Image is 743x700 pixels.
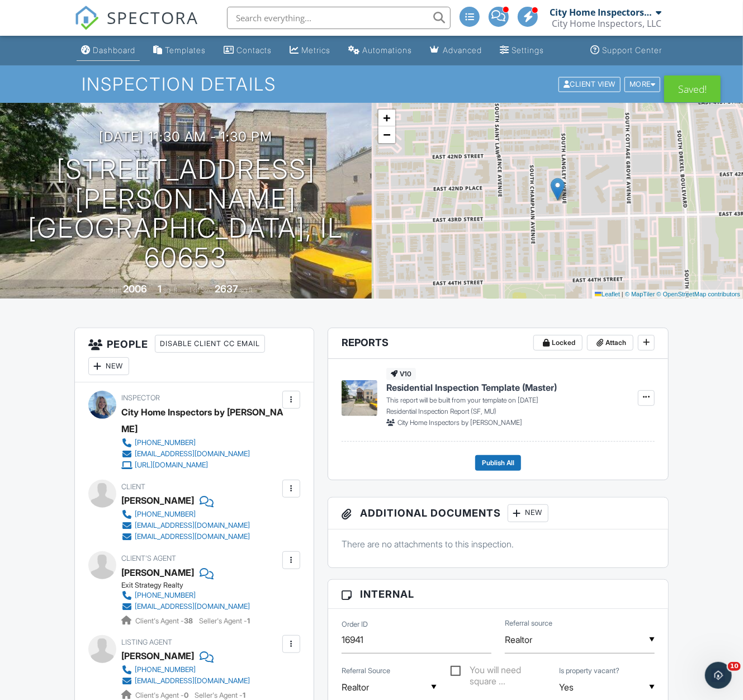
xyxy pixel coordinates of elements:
[657,291,740,297] a: © OpenStreetMap contributors
[135,677,250,685] div: [EMAIL_ADDRESS][DOMAIN_NAME]
[82,74,662,94] h1: Inspection Details
[123,283,147,295] div: 2006
[495,40,548,61] a: Settings
[74,6,99,30] img: The Best Home Inspection Software - Spectora
[184,617,193,625] strong: 38
[135,438,196,447] div: [PHONE_NUMBER]
[243,691,245,699] strong: 1
[505,618,552,628] label: Referral source
[121,564,194,581] a: [PERSON_NAME]
[121,590,250,601] a: [PHONE_NUMBER]
[236,45,272,55] div: Contacts
[602,45,662,55] div: Support Center
[75,328,314,382] h3: People
[18,155,354,273] h1: [STREET_ADDRESS][PERSON_NAME] [GEOGRAPHIC_DATA], IL 60653
[550,7,653,18] div: City Home Inspectors by [PERSON_NAME]
[425,40,486,61] a: Advanced
[121,531,250,542] a: [EMAIL_ADDRESS][DOMAIN_NAME]
[625,291,655,297] a: © MapTiler
[109,286,121,294] span: Built
[184,691,188,699] strong: 0
[378,126,395,143] a: Zoom out
[378,110,395,126] a: Zoom in
[135,602,250,611] div: [EMAIL_ADDRESS][DOMAIN_NAME]
[135,691,190,699] span: Client's Agent -
[121,437,280,448] a: [PHONE_NUMBER]
[190,286,213,294] span: Lot Size
[301,45,330,55] div: Metrics
[135,461,208,470] div: [URL][DOMAIN_NAME]
[247,617,250,625] strong: 1
[165,45,206,55] div: Templates
[121,520,250,531] a: [EMAIL_ADDRESS][DOMAIN_NAME]
[344,40,417,61] a: Automations (Advanced)
[121,483,145,491] span: Client
[328,580,668,609] h3: Internal
[199,617,250,625] span: Seller's Agent -
[664,75,721,102] div: Saved!
[512,45,544,55] div: Settings
[88,357,129,375] div: New
[342,538,655,550] p: There are no attachments to this inspection.
[240,286,254,294] span: sq.ft.
[121,638,172,646] span: Listing Agent
[93,45,135,55] div: Dashboard
[135,665,196,674] div: [PHONE_NUMBER]
[135,510,196,519] div: [PHONE_NUMBER]
[135,450,250,458] div: [EMAIL_ADDRESS][DOMAIN_NAME]
[285,40,335,61] a: Metrics
[135,521,250,530] div: [EMAIL_ADDRESS][DOMAIN_NAME]
[362,45,412,55] div: Automations
[121,509,250,520] a: [PHONE_NUMBER]
[107,6,198,29] span: SPECTORA
[121,554,176,562] span: Client's Agent
[121,404,288,437] div: City Home Inspectors by [PERSON_NAME]
[121,460,280,471] a: [URL][DOMAIN_NAME]
[135,591,196,600] div: [PHONE_NUMBER]
[728,662,741,671] span: 10
[624,77,661,92] div: More
[121,647,194,664] a: [PERSON_NAME]
[451,665,546,679] label: You will need square footage and year built to complete form. (google it or ask realtor)
[121,581,259,590] div: Exit Strategy Realty
[383,127,390,141] span: −
[121,664,250,675] a: [PHONE_NUMBER]
[215,283,238,295] div: 2637
[121,394,160,402] span: Inspector
[195,691,245,699] span: Seller's Agent -
[342,666,390,676] label: Referral Source
[219,40,276,61] a: Contacts
[443,45,482,55] div: Advanced
[149,40,210,61] a: Templates
[622,291,623,297] span: |
[158,283,162,295] div: 1
[342,619,368,630] label: Order ID
[595,291,620,297] a: Leaflet
[135,532,250,541] div: [EMAIL_ADDRESS][DOMAIN_NAME]
[508,504,548,522] div: New
[328,498,668,529] h3: Additional Documents
[155,335,265,353] div: Disable Client CC Email
[163,286,179,294] span: sq. ft.
[121,448,280,460] a: [EMAIL_ADDRESS][DOMAIN_NAME]
[559,666,619,676] label: Is property vacant?
[551,178,565,201] img: Marker
[586,40,666,61] a: Support Center
[121,675,250,687] a: [EMAIL_ADDRESS][DOMAIN_NAME]
[557,79,623,88] a: Client View
[135,617,195,625] span: Client's Agent -
[99,129,272,144] h3: [DATE] 11:30 am - 1:30 pm
[559,77,621,92] div: Client View
[74,15,198,39] a: SPECTORA
[227,7,451,29] input: Search everything...
[121,601,250,612] a: [EMAIL_ADDRESS][DOMAIN_NAME]
[121,492,194,509] div: [PERSON_NAME]
[705,662,732,689] iframe: Intercom live chat
[77,40,140,61] a: Dashboard
[552,18,661,29] div: City Home Inspectors, LLC
[383,111,390,125] span: +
